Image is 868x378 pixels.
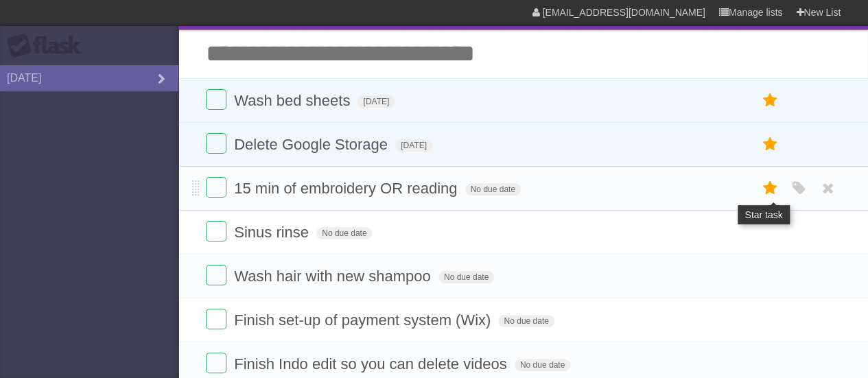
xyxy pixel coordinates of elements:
label: Done [206,89,226,110]
span: Sinus rinse [234,224,312,241]
label: Done [206,133,226,154]
label: Star task [757,133,783,156]
span: No due date [438,271,494,283]
span: Finish Indo edit so you can delete videos [234,355,510,373]
span: No due date [316,227,372,239]
span: Wash bed sheets [234,92,353,109]
label: Done [206,177,226,198]
label: Done [206,353,226,373]
span: 15 min of embroidery OR reading [234,180,460,197]
span: Wash hair with new shampoo [234,268,434,285]
label: Done [206,221,226,241]
span: [DATE] [357,95,395,108]
span: No due date [498,315,554,327]
span: Delete Google Storage [234,136,391,153]
span: No due date [515,359,570,371]
span: Finish set-up of payment system (Wix) [234,311,494,329]
label: Done [206,309,226,329]
span: No due date [465,183,521,196]
label: Star task [757,89,783,112]
label: Star task [757,177,783,200]
div: Flask [7,34,89,58]
span: [DATE] [395,139,432,152]
label: Done [206,265,226,285]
